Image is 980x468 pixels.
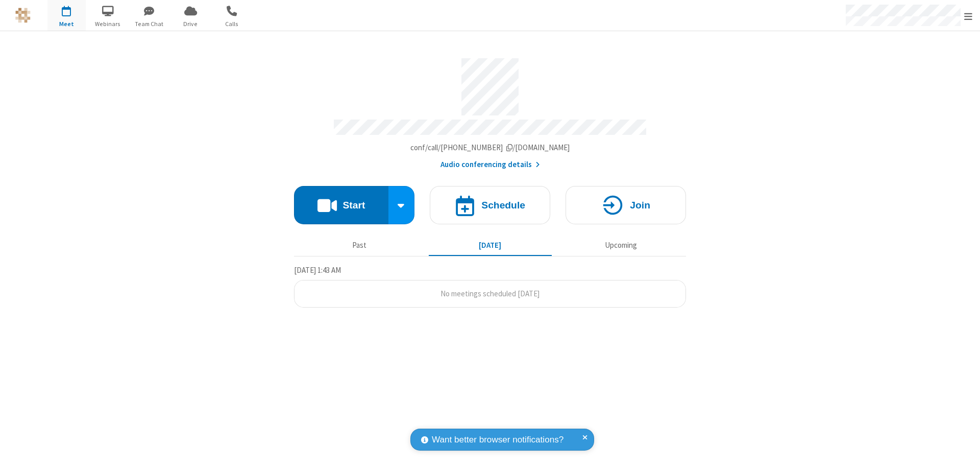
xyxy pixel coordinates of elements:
[559,236,682,255] button: Upcoming
[566,186,686,224] button: Join
[430,186,550,224] button: Schedule
[213,19,251,29] span: Calls
[294,264,686,308] section: Today's Meetings
[432,433,563,447] span: Want better browser notifications?
[429,236,552,255] button: [DATE]
[171,19,210,29] span: Drive
[440,289,540,298] span: No meetings scheduled [DATE]
[294,186,388,224] button: Start
[410,142,570,154] button: Copy my meeting room linkCopy my meeting room link
[410,143,570,152] span: Copy my meeting room link
[440,159,540,171] button: Audio conferencing details
[342,200,365,210] h4: Start
[130,19,168,29] span: Team Chat
[294,51,686,171] section: Account details
[298,236,421,255] button: Past
[481,200,525,210] h4: Schedule
[89,19,127,29] span: Webinars
[15,8,31,23] img: QA Selenium DO NOT DELETE OR CHANGE
[630,200,650,210] h4: Join
[47,19,86,29] span: Meet
[294,265,341,275] span: [DATE] 1:43 AM
[388,186,415,224] div: Start conference options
